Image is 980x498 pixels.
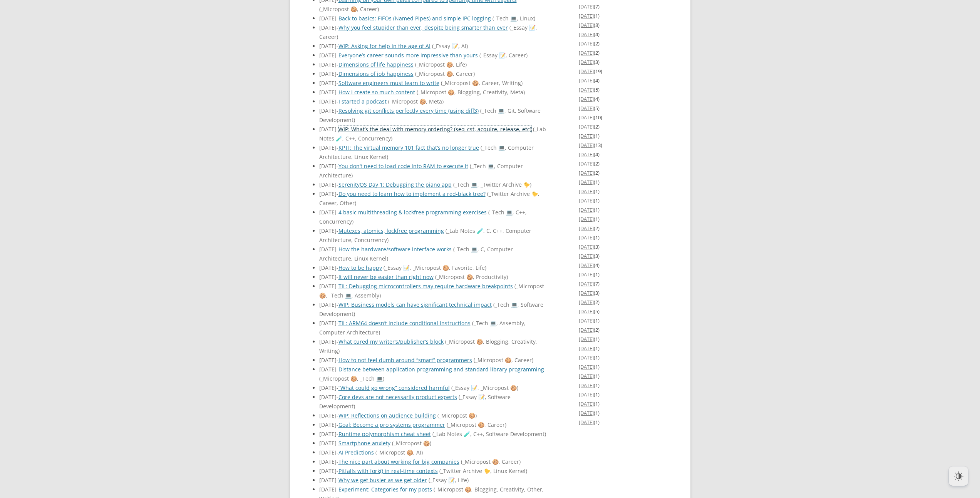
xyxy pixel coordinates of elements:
li: (4) [579,94,675,104]
span: ( [480,107,482,114]
span: [DATE] [319,162,338,170]
span: [DATE] [319,70,338,77]
span: ( [470,162,471,170]
span: ( [392,440,394,447]
a: Mutexes, atomics, lockfree programming [338,227,444,234]
a: Distance between application programming and standard library programming [338,366,544,373]
span: - [337,301,338,308]
span: _Tech 💻, _Twitter Archive 🐤 [453,181,531,188]
span: - [337,125,338,133]
a: [DATE] [579,262,594,269]
a: It will never be easier than right now [338,273,434,281]
span: ( [319,5,321,13]
span: ) [391,135,392,142]
a: WIP: Business models can have significant technical impact [338,301,492,308]
span: ( [445,338,447,345]
a: [DATE] [579,299,594,306]
span: ) [544,430,546,438]
span: - [337,61,338,68]
span: ) [532,356,533,364]
li: (1) [579,408,675,418]
a: [DATE] [579,289,594,296]
span: [DATE] [319,24,338,31]
li: (1) [579,196,675,205]
span: ( [388,98,390,105]
span: ( [481,144,482,151]
span: ) [377,5,379,13]
a: [DATE] [579,197,594,204]
span: ( [488,209,490,216]
span: ) [534,15,535,22]
li: (1) [579,270,675,279]
span: ) [465,61,467,68]
span: ( [446,227,447,234]
li: (8) [579,20,675,30]
span: _Micropost 🍪, Career [447,421,506,428]
span: - [337,246,338,253]
span: _Tech 💻, Computer Architecture, Linux Kernel [319,144,534,160]
span: ) [466,42,468,50]
span: - [337,319,338,327]
li: (10) [579,113,675,122]
span: [DATE] [319,338,338,345]
span: ) [523,89,525,96]
a: Resolving git conflicts perfectly every time (using diff3) [338,107,479,114]
span: [DATE] [319,282,338,290]
a: [DATE] [579,179,594,185]
span: ) [351,172,353,179]
span: - [337,107,338,114]
a: [DATE] [579,3,594,10]
span: ) [387,236,389,244]
a: [DATE] [579,336,594,343]
span: _Micropost 🍪 [392,440,431,447]
span: _Tech 💻, C++, Concurrency [319,209,527,225]
span: [DATE] [319,412,338,419]
span: ) [379,329,380,336]
a: [DATE] [579,114,594,121]
li: (4) [579,30,675,39]
span: [DATE] [319,264,338,271]
li: (5) [579,104,675,113]
span: - [337,393,338,401]
span: _Micropost 🍪, Career [461,458,521,465]
span: - [337,366,338,373]
a: [DATE] [579,345,594,352]
span: - [337,421,338,428]
span: - [337,15,338,22]
span: ( [472,319,474,327]
a: Experiment: Categories for my posts [338,486,432,493]
li: (1) [579,344,675,353]
a: You don’t need to load code into RAM to execute it [338,162,468,170]
span: ( [435,273,437,281]
li: (1) [579,187,675,196]
a: [DATE] [579,151,594,158]
span: _Tech 💻, Computer Architecture [319,162,523,179]
a: [DATE] [579,363,594,370]
span: [DATE] [319,356,338,364]
li: (1) [579,390,675,399]
li: (2) [579,159,675,168]
span: - [337,24,338,31]
a: [DATE] [579,326,594,333]
li: (2) [579,39,675,48]
span: ( [459,393,460,401]
a: [DATE] [579,354,594,361]
span: _Micropost 🍪, _Tech 💻 [319,375,384,382]
span: _Lab Notes 🧪, C, C++, Computer Architecture, Concurrency [319,227,531,244]
span: ) [379,292,381,299]
span: - [337,356,338,364]
span: - [337,162,338,170]
a: Dimensions of life happiness [338,61,414,68]
span: ( [441,79,442,87]
span: _Micropost 🍪, AI [375,449,423,456]
a: Goal: Become a pro systems programmer [338,421,445,428]
span: ( [415,70,417,77]
li: (1) [579,381,675,390]
span: ) [506,273,508,281]
span: ) [473,70,475,77]
li: (2) [579,325,675,334]
a: I started a podcast [338,98,387,105]
a: 4 basic multithreading & lockfree programming exercises [338,209,487,216]
a: [DATE] [579,317,594,324]
a: Back to basics: FIFOs (Named Pipes) and simple IPC logging [338,15,491,22]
